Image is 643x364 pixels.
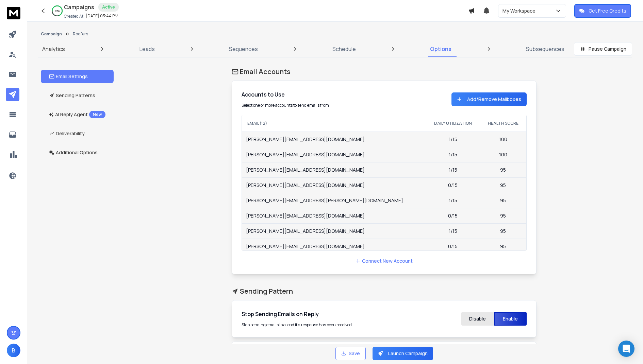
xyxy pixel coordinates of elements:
h1: Email Accounts [232,67,537,76]
p: Created At: [64,14,84,19]
a: Analytics [38,41,69,57]
p: Sequences [229,45,258,53]
button: B [7,344,20,357]
p: Get Free Credits [589,7,626,14]
h1: Campaigns [64,3,94,11]
p: 69 % [55,9,60,13]
p: My Workspace [502,7,538,14]
a: Options [426,41,456,57]
div: Active [98,3,119,12]
p: [DATE] 03:44 PM [86,13,118,19]
p: Roofers [73,31,88,37]
button: Pause Campaign [574,42,632,56]
a: Sequences [225,41,262,57]
p: Schedule [332,45,356,53]
a: Subsequences [522,41,568,57]
p: Subsequences [526,45,564,53]
p: Email Settings [49,73,88,80]
p: Analytics [42,45,65,53]
a: Leads [135,41,159,57]
p: Options [430,45,451,53]
button: Get Free Credits [574,4,631,18]
a: Schedule [328,41,360,57]
div: Open Intercom Messenger [618,341,634,357]
p: Leads [139,45,155,53]
button: Email Settings [41,70,114,83]
button: Campaign [41,31,62,37]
